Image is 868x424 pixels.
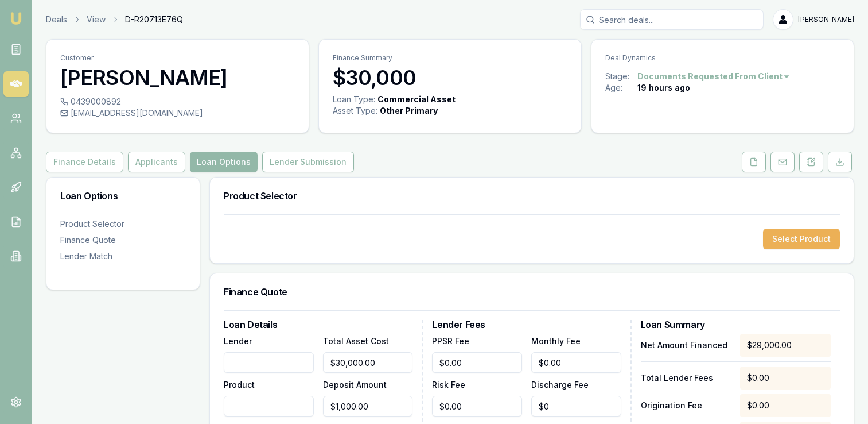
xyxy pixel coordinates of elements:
[224,380,255,390] label: Product
[637,71,791,82] button: Documents Requested From Client
[60,96,295,107] div: 0439000892
[224,191,840,201] h3: Product Selector
[377,94,456,105] div: Commercial Asset
[605,53,840,63] p: Deal Dynamics
[605,71,637,82] div: Stage:
[432,320,621,329] h3: Lender Fees
[9,11,23,25] img: emu-icon-u.png
[60,53,295,63] p: Customer
[128,152,185,172] button: Applicants
[432,352,522,373] input: $
[60,191,186,201] h3: Loan Options
[323,352,413,373] input: $
[323,396,413,417] input: $
[224,336,252,346] label: Lender
[763,229,840,249] button: Select Product
[323,336,389,346] label: Total Asset Cost
[333,94,375,105] div: Loan Type:
[224,320,412,329] h3: Loan Details
[333,66,567,89] h3: $30,000
[432,396,522,417] input: $
[333,53,567,63] p: Finance Summary
[126,152,188,172] a: Applicants
[46,152,123,172] button: Finance Details
[605,82,637,94] div: Age:
[432,336,469,346] label: PPSR Fee
[188,152,260,172] a: Loan Options
[60,107,295,119] div: [EMAIL_ADDRESS][DOMAIN_NAME]
[531,352,621,373] input: $
[641,340,731,351] p: Net Amount Financed
[46,152,126,172] a: Finance Details
[641,400,731,411] p: Origination Fee
[641,320,831,329] h3: Loan Summary
[740,367,831,390] div: $0.00
[60,250,186,262] div: Lender Match
[87,14,106,25] a: View
[262,152,354,172] button: Lender Submission
[46,14,183,25] nav: breadcrumb
[580,9,764,30] input: Search deals
[380,105,438,117] div: Other Primary
[260,152,356,172] a: Lender Submission
[637,82,690,94] div: 19 hours ago
[323,380,387,390] label: Deposit Amount
[531,336,581,346] label: Monthly Fee
[333,105,377,117] div: Asset Type :
[432,380,465,390] label: Risk Fee
[740,334,831,357] div: $29,000.00
[641,372,731,384] p: Total Lender Fees
[224,287,840,296] h3: Finance Quote
[740,394,831,417] div: $0.00
[798,15,854,24] span: [PERSON_NAME]
[60,218,186,230] div: Product Selector
[46,14,67,25] a: Deals
[60,66,295,89] h3: [PERSON_NAME]
[190,152,258,172] button: Loan Options
[125,14,183,25] span: D-R20713E76Q
[531,380,589,390] label: Discharge Fee
[531,396,621,417] input: $
[60,234,186,246] div: Finance Quote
